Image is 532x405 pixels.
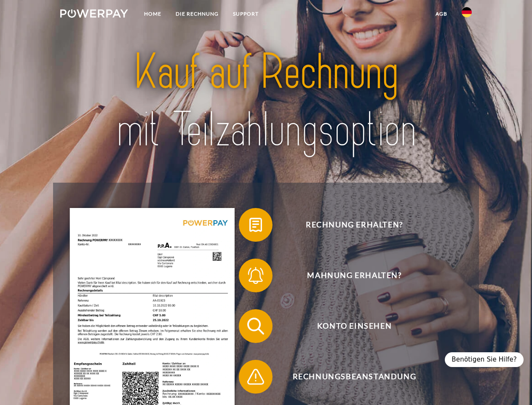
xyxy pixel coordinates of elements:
img: qb_search.svg [245,316,266,337]
button: Rechnung erhalten? [239,208,458,242]
img: qb_warning.svg [245,366,266,387]
span: Rechnung erhalten? [251,208,457,242]
a: Home [137,6,168,22]
button: Mahnung erhalten? [239,259,458,292]
div: Benötigen Sie Hilfe? [445,352,524,367]
img: qb_bill.svg [245,214,266,235]
a: SUPPORT [226,6,266,22]
button: Rechnungsbeanstandung [239,360,458,394]
img: logo-powerpay-white.svg [60,9,128,18]
span: Konto einsehen [251,309,457,343]
a: DIE RECHNUNG [168,6,226,22]
button: Konto einsehen [239,309,458,343]
img: title-powerpay_de.svg [80,40,452,162]
a: agb [428,6,454,22]
img: qb_bell.svg [245,265,266,286]
img: de [462,7,472,17]
span: Mahnung erhalten? [251,259,457,292]
span: Rechnungsbeanstandung [251,360,457,394]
